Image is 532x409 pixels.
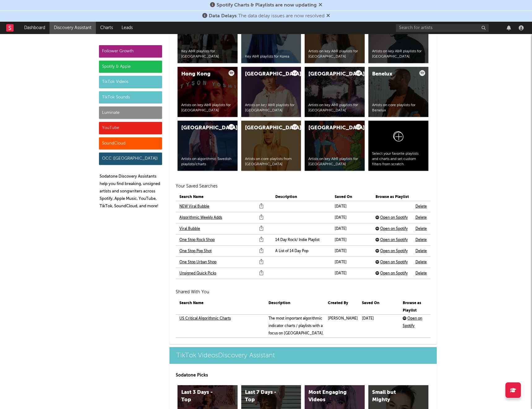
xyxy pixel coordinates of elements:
[241,13,301,63] a: [GEOGRAPHIC_DATA]Key A&R playlists for Korea
[375,236,411,244] div: Open on Spotify
[372,49,425,59] div: Artists on key A&R playlists for [GEOGRAPHIC_DATA]
[99,91,162,104] div: TikTok Sounds
[178,121,238,171] a: [GEOGRAPHIC_DATA]Artists on algorithmic Swedish playlists/charts
[380,238,408,242] span: Open on Spotify
[179,236,215,244] a: One Stop Rock Shop
[179,214,222,222] a: Algorithmic Weekly Adds
[179,203,209,210] a: NEW Viral Bubble
[331,257,372,268] td: [DATE]
[412,212,431,223] td: Delete
[245,71,287,78] div: [GEOGRAPHIC_DATA]
[99,61,162,73] div: Spotify & Apple
[272,193,331,201] th: Description
[412,201,431,212] td: Delete
[181,49,234,59] div: Key A&R playlists for [GEOGRAPHIC_DATA]
[358,315,399,338] td: [DATE]
[368,121,428,171] a: Select your favorite playlists and charts and set custom filters from scratch.
[372,71,414,78] div: Benelux
[176,372,431,379] p: Sodatone Picks
[176,183,431,190] h2: Your Saved Searches
[96,22,117,34] a: Charts
[178,13,238,63] a: [GEOGRAPHIC_DATA]Key A&R playlists for [GEOGRAPHIC_DATA]
[326,14,330,19] span: Dismiss
[245,124,287,132] div: [GEOGRAPHIC_DATA]
[99,45,162,58] div: Follower Growth
[176,193,272,201] th: Search Name
[179,248,212,255] a: One Stop Pop Shot
[179,225,200,233] a: Viral Bubble
[380,249,408,253] span: Open on Spotify
[412,235,431,246] td: Delete
[245,157,298,167] div: Artists on core playlists from [GEOGRAPHIC_DATA]
[272,246,331,257] td: A List of 14 Day Pop
[308,389,350,404] div: Most Engaging Videos
[399,299,427,315] th: Browse as Playlist
[375,225,411,233] div: Open on Spotify
[396,24,489,32] input: Search for artists
[241,67,301,117] a: [GEOGRAPHIC_DATA]Artists on key A&R playlists for [GEOGRAPHIC_DATA]
[176,299,265,315] th: Search Name
[324,315,358,338] td: [PERSON_NAME]
[412,268,431,279] td: Delete
[265,315,324,338] td: The most important algorithmic indicator charts / playlists with a focus on [GEOGRAPHIC_DATA].
[308,71,350,78] div: [GEOGRAPHIC_DATA]
[181,124,223,132] div: [GEOGRAPHIC_DATA]
[99,122,162,134] div: YouTube
[308,124,350,132] div: [GEOGRAPHIC_DATA]
[412,257,431,268] td: Delete
[319,3,322,8] span: Dismiss
[412,223,431,235] td: Delete
[358,299,399,315] th: Saved On
[331,223,372,235] td: [DATE]
[245,54,298,59] div: Key A&R playlists for Korea
[380,272,408,275] span: Open on Spotify
[305,67,365,117] a: [GEOGRAPHIC_DATA]Artists on key A&R playlists for [GEOGRAPHIC_DATA]
[305,121,365,171] a: [GEOGRAPHIC_DATA]Artists on key A&R playlists for [GEOGRAPHIC_DATA]
[375,270,411,277] div: Open on Spotify
[331,193,372,201] th: Saved On
[272,235,331,246] td: 14 Day Rock/ Indie Playlist
[241,121,301,171] a: [GEOGRAPHIC_DATA]Artists on core playlists from [GEOGRAPHIC_DATA]
[308,49,361,59] div: Artists on key A&R playlists for [GEOGRAPHIC_DATA]
[375,259,411,266] div: Open on Spotify
[380,260,408,264] span: Open on Spotify
[179,270,216,277] a: Unsigned Quick Picks
[181,103,234,113] div: Artists on key A&R playlists for [GEOGRAPHIC_DATA]
[412,246,431,257] td: Delete
[181,389,223,404] div: Last 3 Days - Top
[331,201,372,212] td: [DATE]
[99,76,162,88] div: TikTok Videos
[181,157,234,167] div: Artists on algorithmic Swedish playlists/charts
[368,67,428,117] a: BeneluxArtists on core playlists for Benelux
[117,22,137,34] a: Leads
[331,212,372,223] td: [DATE]
[217,3,317,8] span: Spotify Charts & Playlists are now updating
[403,317,422,328] span: Open on Spotify
[176,288,431,296] h2: Shared With You
[209,14,237,19] span: Data Delays
[375,248,411,255] div: Open on Spotify
[324,299,358,315] th: Created By
[179,259,217,266] a: One Stop Urban Shop
[331,268,372,279] td: [DATE]
[99,137,162,150] div: SoundCloud
[178,67,238,117] a: Hong KongArtists on key A&R playlists for [GEOGRAPHIC_DATA]
[181,71,223,78] div: Hong Kong
[49,22,96,34] a: Discovery Assistant
[245,389,287,404] div: Last 7 Days - Top
[245,103,298,113] div: Artists on key A&R playlists for [GEOGRAPHIC_DATA]
[368,13,428,63] a: [GEOGRAPHIC_DATA]Artists on key A&R playlists for [GEOGRAPHIC_DATA]
[99,106,162,119] div: Luminate
[380,216,408,220] span: Open on Spotify
[20,22,49,34] a: Dashboard
[209,14,324,19] span: : The data delay issues are now resolved
[265,299,324,315] th: Description
[375,214,411,222] div: Open on Spotify
[372,151,425,167] div: Select your favorite playlists and charts and set custom filters from scratch.
[403,315,426,330] div: Open on Spotify
[100,173,162,210] p: Sodatone Discovery Assistants help you find breaking, unsigned artists and songwriters across Spo...
[308,157,361,167] div: Artists on key A&R playlists for [GEOGRAPHIC_DATA]
[372,103,425,113] div: Artists on core playlists for Benelux
[331,246,372,257] td: [DATE]
[99,153,162,165] div: OCC ([GEOGRAPHIC_DATA])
